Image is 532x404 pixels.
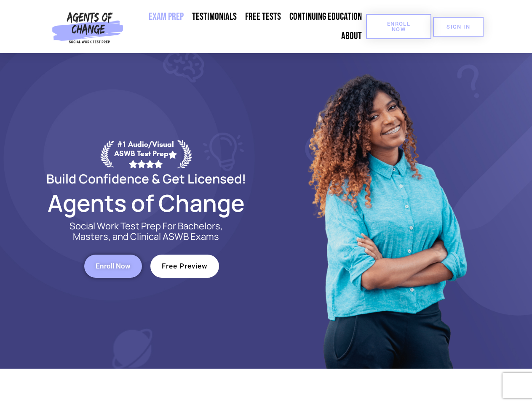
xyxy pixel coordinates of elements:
a: Exam Prep [144,7,188,27]
span: Enroll Now [380,21,418,32]
span: Enroll Now [96,263,131,270]
a: Testimonials [188,7,241,27]
a: SIGN IN [433,17,484,37]
a: Free Tests [241,7,285,27]
a: About [337,27,366,46]
span: SIGN IN [446,24,470,29]
h2: Agents of Change [26,193,266,213]
nav: Menu [127,7,366,46]
a: Free Preview [150,255,219,278]
a: Continuing Education [285,7,366,27]
span: Free Preview [162,263,208,270]
p: Social Work Test Prep For Bachelors, Masters, and Clinical ASWB Exams [60,221,233,242]
div: #1 Audio/Visual ASWB Test Prep [114,140,177,168]
h2: Build Confidence & Get Licensed! [26,173,266,185]
a: Enroll Now [366,14,431,39]
a: Enroll Now [84,255,142,278]
img: Website Image 1 (1) [302,53,471,369]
